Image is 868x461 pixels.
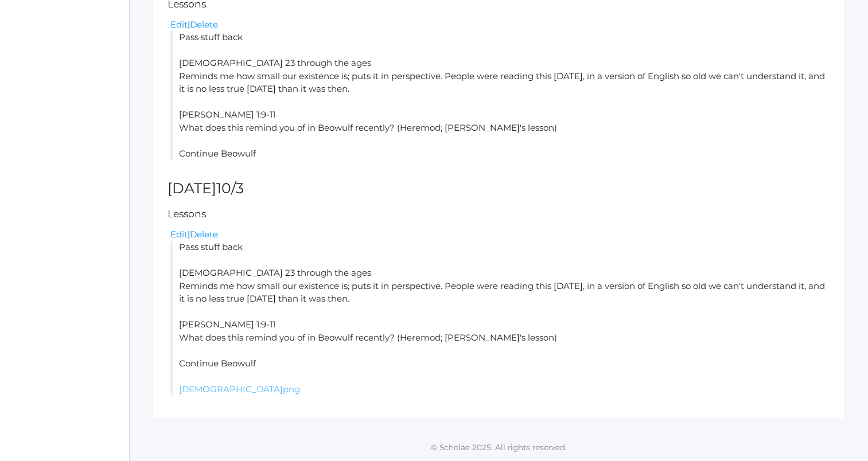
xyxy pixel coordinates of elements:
a: Edit [170,19,188,30]
li: Pass stuff back [DEMOGRAPHIC_DATA] 23 through the ages Reminds me how small our existence is; put... [170,31,830,160]
h2: [DATE] [168,181,830,197]
div: | [170,18,830,32]
span: 10/3 [216,179,244,197]
li: Pass stuff back [DEMOGRAPHIC_DATA] 23 through the ages Reminds me how small our existence is; put... [170,241,830,396]
a: Delete [190,19,218,30]
p: © Scholae 2025. All rights reserved. [130,442,868,453]
h5: Lessons [168,209,830,220]
a: Edit [170,229,188,240]
div: | [170,228,830,241]
a: [DEMOGRAPHIC_DATA]png [179,384,300,394]
a: Delete [190,229,218,240]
